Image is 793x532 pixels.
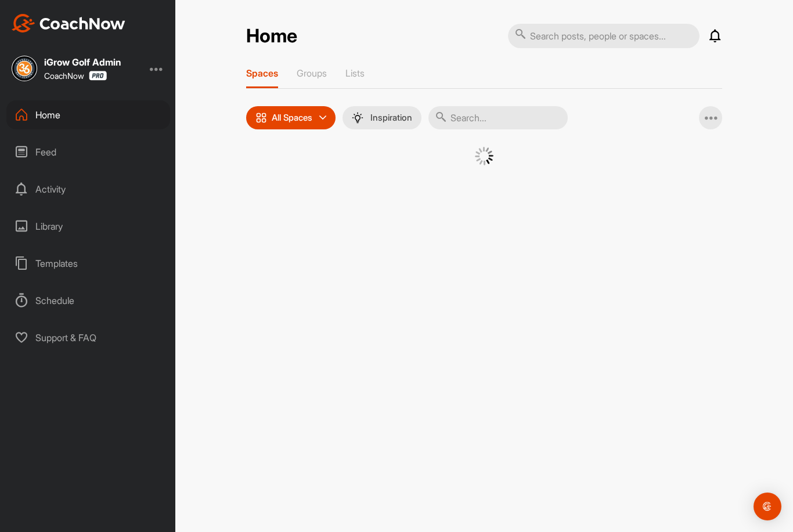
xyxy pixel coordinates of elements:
img: square_615d0b8d23a2c519332d248e3d0e698e.jpg [12,56,37,81]
img: menuIcon [352,112,363,124]
div: Activity [6,175,170,204]
div: Templates [6,249,170,278]
img: CoachNow [12,14,125,32]
div: Library [6,212,170,241]
p: All Spaces [272,113,312,122]
p: Groups [297,67,327,79]
div: Schedule [6,286,170,315]
img: CoachNow Pro [89,71,107,81]
p: Inspiration [370,113,412,122]
div: Open Intercom Messenger [754,493,781,520]
p: Spaces [246,67,278,79]
div: Home [6,100,170,129]
div: iGrow Golf Admin [44,57,121,67]
p: Lists [345,67,365,79]
h2: Home [246,25,297,48]
img: G6gVgL6ErOh57ABN0eRmCEwV0I4iEi4d8EwaPGI0tHgoAbU4EAHFLEQAh+QQFCgALACwIAA4AGAASAAAEbHDJSesaOCdk+8xg... [475,147,493,165]
div: Support & FAQ [6,323,170,352]
input: Search posts, people or spaces... [508,24,700,48]
input: Search... [428,106,568,129]
div: CoachNow [44,71,107,81]
img: icon [255,112,267,124]
div: Feed [6,137,170,167]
